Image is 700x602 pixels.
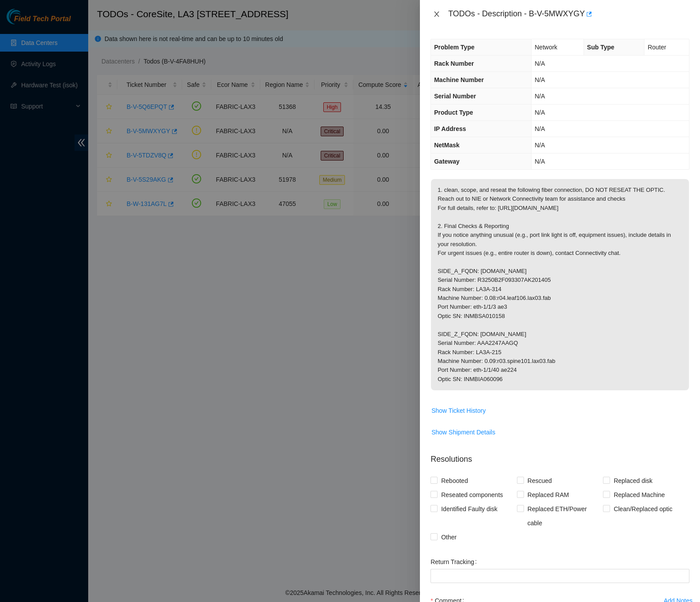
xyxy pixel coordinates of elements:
[433,11,440,18] span: close
[431,427,495,437] span: Show Shipment Details
[448,7,689,21] div: TODOs - Description - B-V-5MWXYGY
[524,488,573,502] span: Replaced RAM
[434,109,473,116] span: Product Type
[535,76,545,83] span: N/A
[648,44,666,51] span: Router
[430,446,689,465] p: Resolutions
[438,502,501,516] span: Identified Faulty disk
[438,530,460,544] span: Other
[431,406,486,415] span: Show Ticket History
[434,60,474,67] span: Rack Number
[434,142,460,149] span: NetMask
[535,93,545,100] span: N/A
[430,569,689,583] input: Return Tracking
[434,44,475,51] span: Problem Type
[535,60,545,67] span: N/A
[438,474,472,488] span: Rebooted
[535,125,545,132] span: N/A
[524,474,555,488] span: Rescued
[434,158,460,165] span: Gateway
[610,474,656,488] span: Replaced disk
[430,555,480,569] label: Return Tracking
[535,142,545,149] span: N/A
[535,158,545,165] span: N/A
[438,488,506,502] span: Reseated components
[535,109,545,116] span: N/A
[434,76,484,83] span: Machine Number
[535,44,557,51] span: Network
[430,10,443,19] button: Close
[610,502,676,516] span: Clean/Replaced optic
[587,44,614,51] span: Sub Type
[434,125,466,132] span: IP Address
[431,425,496,439] button: Show Shipment Details
[434,93,476,100] span: Serial Number
[610,488,668,502] span: Replaced Machine
[431,179,689,390] p: 1. clean, scope, and reseat the following fiber connection, DO NOT RESEAT THE OPTIC. Reach out to...
[431,404,486,418] button: Show Ticket History
[524,502,603,530] span: Replaced ETH/Power cable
